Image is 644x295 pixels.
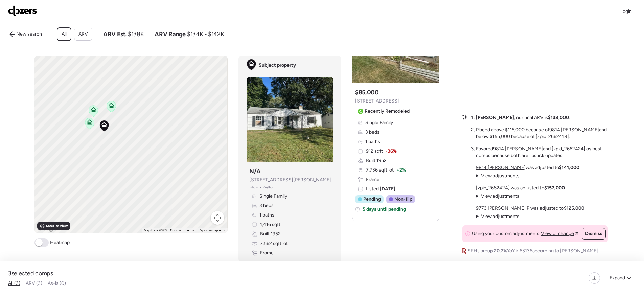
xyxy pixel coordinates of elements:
a: 9814 [PERSON_NAME] [493,146,543,152]
span: 1,416 sqft [260,221,280,228]
span: Using your custom adjustments [472,230,539,237]
span: View adjustments [481,173,520,179]
span: Login [620,8,632,14]
span: Satellite view [46,223,68,229]
span: View or change [541,230,574,237]
span: ARV (3) [26,280,42,286]
summary: View adjustments [476,173,520,179]
span: [DATE] [379,186,395,192]
span: Single Family [365,119,393,126]
summary: View adjustments [476,213,520,220]
strong: [PERSON_NAME] [476,115,514,120]
li: , our final ARV is . [476,114,570,121]
a: Open this area in Google Maps (opens a new window) [36,224,59,233]
p: was adjusted to [476,164,579,171]
li: Favored and [zpid_2662424] as best comps because both are lipstick updates. [476,145,608,159]
h3: $85,000 [355,88,378,96]
span: 1 baths [259,212,274,219]
span: • [260,185,261,190]
a: 9814 [PERSON_NAME] [549,127,599,133]
span: 1 baths [365,138,380,145]
span: 5 days until pending [363,206,406,213]
span: Non-flip [394,196,412,203]
span: View adjustments [481,193,520,199]
span: Subject property [259,62,296,69]
span: Realtor [263,185,274,190]
strong: $157,000 [544,185,565,191]
span: 7,736 sqft lot [366,167,394,174]
span: Map Data ©2025 Google [144,228,181,232]
li: Placed above $115,000 because of and below $155,000 because of [zpid_2662418]. [476,127,608,140]
a: Report a map error [199,228,226,232]
span: [STREET_ADDRESS][PERSON_NAME] [249,177,331,183]
span: 3 selected comps [8,269,53,277]
span: up 20.7% [487,248,507,254]
span: As-is (0) [48,280,66,286]
a: 9773 [PERSON_NAME] Pl [476,205,530,211]
span: 912 sqft [366,148,383,155]
strong: $138,000 [548,115,569,120]
span: ARV Est. [103,30,127,38]
span: New search [16,31,42,38]
span: Expand [609,275,625,281]
a: 9814 [PERSON_NAME] [476,165,526,171]
span: All [62,31,67,38]
strong: $141,000 [559,165,579,171]
h3: N/A [249,167,261,175]
span: Dismiss [585,230,602,237]
span: 3 beds [259,202,274,209]
a: View or change [541,230,578,237]
img: Google [36,224,59,233]
span: Heatmap [50,239,70,246]
p: [zpid_2662424] was adjusted to [476,185,565,191]
span: + 2% [396,167,406,174]
span: Recently Remodeled [365,108,410,115]
a: Terms (opens in new tab) [185,228,194,232]
summary: View adjustments [476,193,520,200]
strong: $125,000 [564,205,584,211]
span: Pending [363,196,381,203]
span: $134K - $142K [187,30,224,38]
span: All (3) [8,280,20,286]
span: Listed [366,186,395,192]
img: Logo [8,5,37,16]
a: New search [5,29,46,40]
span: Zillow [249,185,258,190]
span: Built 1952 [260,231,281,237]
span: -36% [386,148,397,155]
span: $138K [128,30,144,38]
span: Frame [260,250,274,256]
span: Frame [366,176,379,183]
span: Single Family [259,193,287,200]
span: View adjustments [481,213,520,219]
span: [STREET_ADDRESS] [355,98,399,105]
span: ARV [78,31,88,38]
span: 7,562 sqft lot [260,240,288,247]
span: 3 beds [365,129,379,136]
span: Built 1952 [366,157,387,164]
button: Map camera controls [211,211,224,225]
span: ARV Range [155,30,186,38]
span: SFHs are YoY in 63136 according to [PERSON_NAME] [468,248,598,254]
p: was adjusted to [476,205,584,212]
